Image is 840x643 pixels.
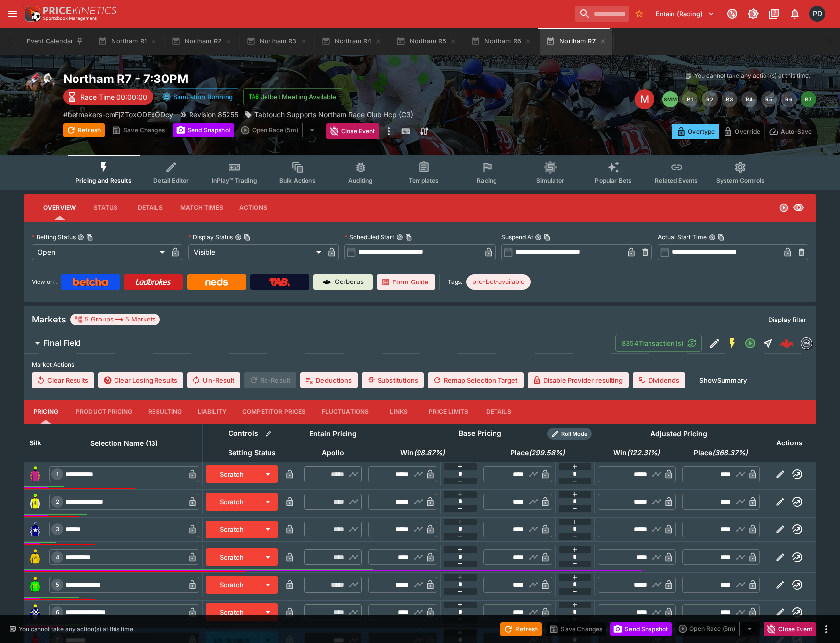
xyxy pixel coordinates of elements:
th: Actions [763,424,816,462]
button: R4 [741,91,757,107]
img: horse_racing.png [24,71,55,103]
button: Copy To Clipboard [718,234,725,241]
th: Apollo [301,443,365,462]
button: Northam R7 [540,28,612,55]
button: Dividends [633,372,685,388]
span: Auditing [348,177,373,184]
img: Neds [205,278,228,286]
label: View on : [32,274,57,290]
span: Simulator [536,177,564,184]
input: search [575,6,629,22]
button: Un-Result [187,372,240,388]
span: Templates [409,177,439,184]
button: Northam R1 [92,28,163,55]
img: betmakers [801,338,812,349]
th: Controls [202,424,301,443]
button: R3 [722,91,737,107]
div: Edit Meeting [635,89,654,109]
span: Related Events [655,177,698,184]
h2: Copy To Clipboard [63,71,440,86]
p: Overtype [688,126,715,137]
button: Northam R6 [465,28,538,55]
div: Tabtouch Supports Northam Race Club Hcp (C3) [244,109,413,120]
button: Remap Selection Target [428,372,524,388]
button: Documentation [765,5,783,23]
button: Scratch [206,521,259,538]
p: Cerberus [335,277,364,287]
button: R7 [801,91,816,107]
div: 06964929-4d2c-43cf-bc67-0f7a9884f841 [780,336,794,350]
span: 6 [54,609,61,616]
button: Substitutions [362,372,424,388]
span: Place(368.37%) [683,447,759,459]
button: Jetbet Meeting Available [243,88,343,105]
p: Tabtouch Supports Northam Race Club Hcp (C3) [254,109,413,120]
h6: Final Field [43,338,81,348]
p: Scheduled Start [344,233,394,241]
p: Race Time 00:00:00 [80,92,147,102]
button: Northam R5 [390,28,463,55]
button: Display filter [763,312,812,327]
button: Send Snapshot [610,622,672,636]
span: 4 [54,554,61,561]
label: Tags: [448,274,462,290]
button: more [383,123,395,139]
p: Copy To Clipboard [63,109,173,120]
button: ShowSummary [693,372,753,388]
button: Close Event [326,123,379,139]
span: Bulk Actions [279,177,316,184]
button: R5 [761,91,777,107]
button: Straight [759,334,777,352]
button: R1 [682,91,698,107]
button: Scratch [206,603,259,621]
button: Clear Losing Results [98,372,183,388]
div: Visible [188,244,325,260]
div: 5 Groups 5 Markets [74,314,156,325]
nav: pagination navigation [662,91,816,107]
button: SGM Enabled [724,334,741,352]
span: Detail Editor [153,177,189,184]
img: Betcha [73,278,108,286]
button: Match Times [172,196,231,220]
img: jetbet-logo.svg [249,92,259,102]
button: Display StatusCopy To Clipboard [235,234,242,241]
button: R2 [702,91,718,107]
img: PriceKinetics Logo [22,4,41,24]
div: split button [676,622,760,636]
button: Disable Provider resulting [528,372,629,388]
button: Refresh [63,123,105,137]
img: Cerberus [323,278,331,286]
button: Clear Results [32,372,94,388]
button: Overview [36,196,83,220]
button: Send Snapshot [173,123,234,137]
div: betmakers [801,337,812,349]
button: Links [377,400,421,424]
div: Base Pricing [455,427,505,440]
button: R6 [781,91,797,107]
button: Auto-Save [764,124,816,139]
button: Override [719,124,764,139]
span: 1 [54,471,61,478]
img: runner 6 [27,604,43,620]
span: Betting Status [217,447,287,459]
a: 06964929-4d2c-43cf-bc67-0f7a9884f841 [777,333,797,353]
button: more [820,623,832,635]
img: runner 4 [27,549,43,565]
th: Adjusted Pricing [595,424,763,443]
p: Actual Start Time [658,233,707,241]
img: logo-cerberus--red.svg [780,336,794,350]
button: SMM [662,91,678,107]
button: Product Pricing [68,400,140,424]
span: Re-Result [244,372,296,388]
svg: Open [744,337,756,349]
button: Scratch [206,548,259,566]
button: Scratch [206,493,259,511]
a: Cerberus [313,274,373,290]
button: Copy To Clipboard [405,234,412,241]
button: Deductions [300,372,358,388]
p: You cannot take any action(s) at this time. [19,625,135,634]
svg: Visible [793,202,804,214]
p: Betting Status [32,233,76,241]
svg: Open [779,203,789,213]
span: 3 [54,526,61,533]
